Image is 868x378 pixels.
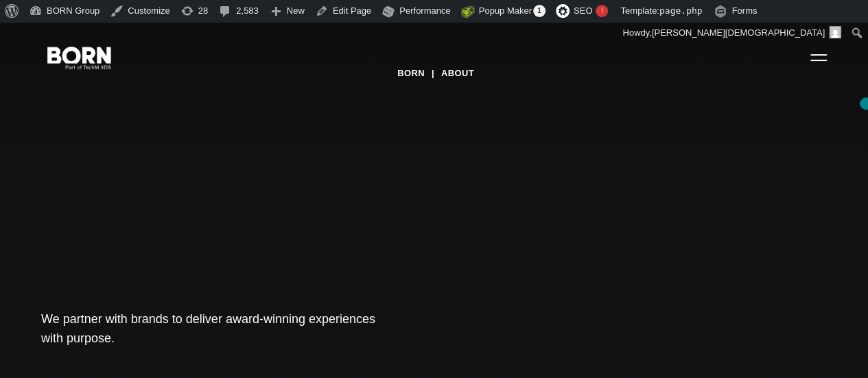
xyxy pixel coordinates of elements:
button: Open [802,43,835,71]
span: page.php [659,5,703,16]
a: Howdy, [618,22,847,44]
span: SEO [574,5,592,16]
a: BORN [397,63,425,84]
span: [PERSON_NAME][DEMOGRAPHIC_DATA] [652,27,825,38]
h1: We partner with brands to deliver award-winning experiences with purpose. [41,309,391,348]
div: ! [596,5,608,17]
span: 1 [533,5,546,17]
a: About [441,63,474,84]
